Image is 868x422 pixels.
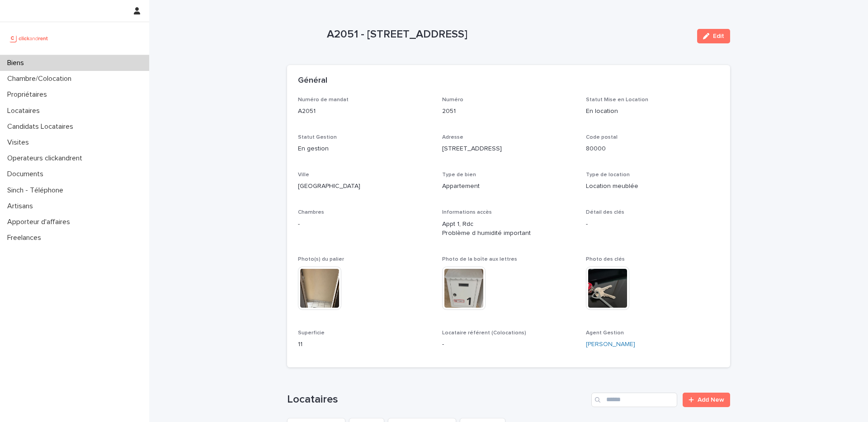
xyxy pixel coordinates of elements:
a: [PERSON_NAME] [586,340,635,349]
p: - [298,220,431,229]
p: [GEOGRAPHIC_DATA] [298,182,431,191]
p: - [442,340,576,349]
span: Statut Mise en Location [586,97,648,103]
h1: Locataires [287,393,588,406]
span: Type de bien [442,172,476,178]
p: En gestion [298,144,431,154]
p: Operateurs clickandrent [4,154,90,163]
p: Appt 1, Rdc Problème d humidité important [442,220,576,239]
p: Apporteur d'affaires [4,218,77,226]
span: Détail des clés [586,210,624,215]
p: Appartement [442,182,576,191]
p: - [586,220,719,229]
span: Numéro [442,97,463,103]
span: Code postal [586,135,618,140]
p: Artisans [4,202,40,211]
span: Add New [698,397,724,403]
button: Edit [697,29,730,43]
p: 80000 [586,144,719,154]
span: Chambres [298,210,324,215]
span: Photo(s) du palier [298,257,344,262]
p: Locataires [4,107,47,115]
p: Documents [4,170,51,178]
p: Candidats Locataires [4,122,80,131]
p: Location meublée [586,182,719,191]
span: Edit [713,33,724,39]
p: A2051 - [STREET_ADDRESS] [327,28,690,41]
p: 2051 [442,107,576,116]
span: Type de location [586,172,630,178]
a: Add New [683,393,730,407]
img: UCB0brd3T0yccxBKYDjQ [7,29,51,47]
p: [STREET_ADDRESS] [442,144,576,154]
p: Biens [4,59,31,67]
span: Statut Gestion [298,135,337,140]
span: Photo des clés [586,257,625,262]
span: Photo de la boîte aux lettres [442,257,517,262]
input: Search [591,393,677,407]
span: Locataire référent (Colocations) [442,330,526,336]
span: Superficie [298,330,325,336]
span: Numéro de mandat [298,97,349,103]
span: Ville [298,172,309,178]
p: Sinch - Téléphone [4,186,71,195]
p: A2051 [298,107,431,116]
span: Adresse [442,135,463,140]
p: Freelances [4,234,48,242]
p: En location [586,107,719,116]
span: Agent Gestion [586,330,624,336]
p: 11 [298,340,431,349]
h2: Général [298,76,327,86]
p: Visites [4,138,36,147]
p: Chambre/Colocation [4,75,79,83]
span: Informations accès [442,210,492,215]
p: Propriétaires [4,90,54,99]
